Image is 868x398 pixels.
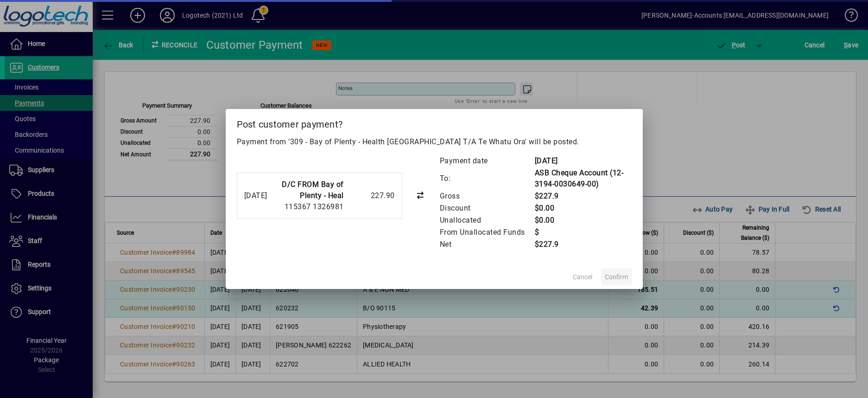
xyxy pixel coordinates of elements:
td: Gross [439,190,534,202]
span: 115367 1326981 [285,202,344,211]
td: Payment date [439,155,534,167]
strong: D/C FROM Bay of Plenty - Heal [282,180,344,200]
td: $0.00 [534,214,632,226]
p: Payment from '309 - Bay of Plenty - Health [GEOGRAPHIC_DATA] T/A Te Whatu Ora' will be posted. [237,136,632,148]
div: [DATE] [244,190,268,201]
td: Discount [439,202,534,214]
h2: Post customer payment? [226,109,643,136]
td: [DATE] [534,155,632,167]
td: From Unallocated Funds [439,226,534,238]
div: 227.90 [348,190,395,201]
td: $ [534,226,632,238]
td: To: [439,167,534,190]
td: ASB Cheque Account (12-3194-0030649-00) [534,167,632,190]
td: Net [439,238,534,250]
td: $227.9 [534,190,632,202]
td: Unallocated [439,214,534,226]
td: $0.00 [534,202,632,214]
td: $227.9 [534,238,632,250]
